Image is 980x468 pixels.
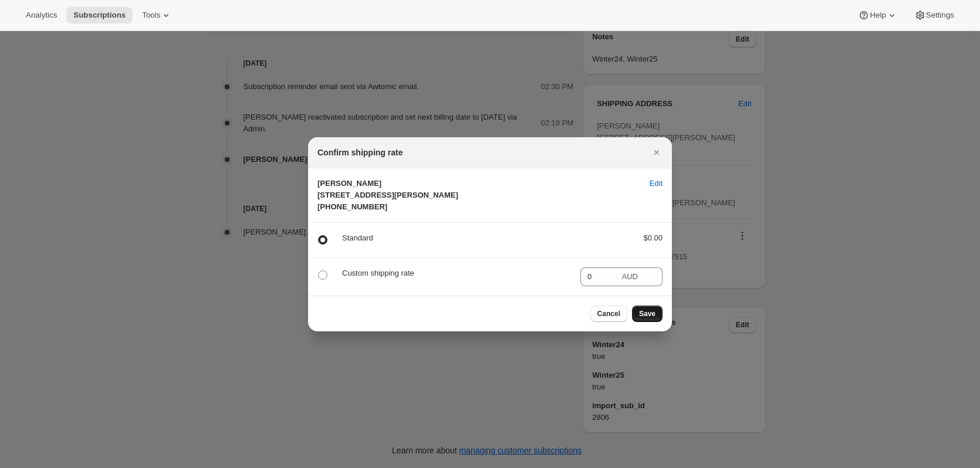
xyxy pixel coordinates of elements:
span: Analytics [26,11,57,20]
span: $0.00 [643,233,663,242]
span: Subscriptions [73,11,126,20]
button: Cancel [590,306,627,322]
span: Cancel [597,309,620,318]
button: Tools [135,7,179,23]
button: Help [851,7,904,23]
button: Edit [643,174,670,193]
span: Tools [142,11,160,20]
span: Edit [650,178,663,189]
p: Standard [342,232,624,244]
button: Close [648,144,665,161]
p: Custom shipping rate [342,267,571,279]
button: Analytics [19,7,64,23]
button: Settings [907,7,961,23]
span: [PERSON_NAME] [STREET_ADDRESS][PERSON_NAME] [PHONE_NUMBER] [317,179,458,211]
span: Save [639,309,655,318]
span: Settings [926,11,954,20]
button: Save [632,306,663,322]
span: AUD [622,272,638,281]
h2: Confirm shipping rate [317,147,403,158]
button: Subscriptions [66,7,133,23]
span: Help [870,11,886,20]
